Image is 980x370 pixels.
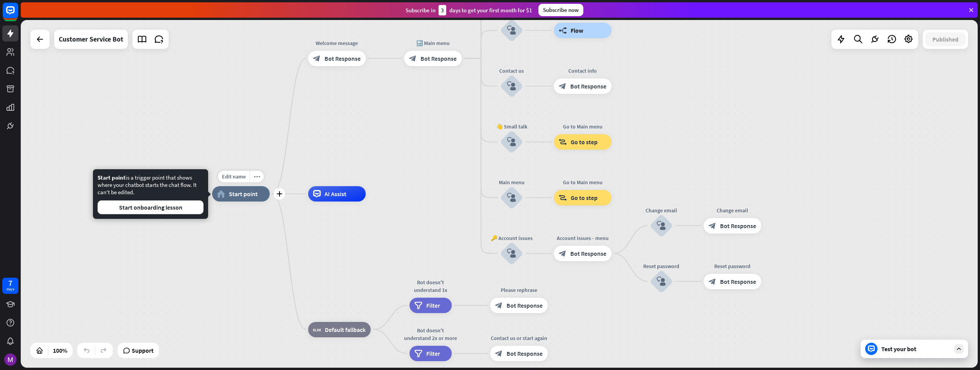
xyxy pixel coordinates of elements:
[507,302,543,309] span: Bot Response
[217,190,225,198] i: home_2
[414,302,422,309] i: filter
[657,277,666,286] i: block_user_input
[548,67,617,75] div: Contact info
[59,30,123,49] div: Customer Service Bot
[657,221,666,230] i: block_user_input
[709,278,716,285] i: block_bot_response
[488,234,535,242] div: 🔑 Account issues
[638,262,684,270] div: Reset password
[313,55,321,62] i: block_bot_response
[507,82,516,91] i: block_user_input
[406,5,532,15] div: Subscribe in days to get your first month for $1
[571,138,598,146] span: Go to step
[507,249,516,258] i: block_user_input
[484,286,553,294] div: Please rephrase
[8,280,12,287] div: 7
[98,174,126,181] span: Start point
[229,190,258,198] span: Start point
[507,350,543,357] span: Bot Response
[548,234,617,242] div: Account issues - menu
[559,138,567,146] i: block_goto
[98,174,204,214] div: is a trigger point that shows where your chatbot starts the chat flow. It can't be edited.
[404,327,457,342] div: Bot doesn't understand 2x or more
[488,123,535,130] div: 👋 Small talk
[507,26,516,35] i: block_user_input
[7,287,14,292] div: days
[495,302,503,309] i: block_bot_response
[414,350,422,357] i: filter
[507,137,516,147] i: block_user_input
[254,174,260,180] i: more_horiz
[132,344,154,357] span: Support
[571,194,598,202] span: Go to step
[698,262,767,270] div: Reset password
[638,207,684,214] div: Change email
[325,326,366,333] span: Default fallback
[409,55,417,62] i: block_bot_response
[548,123,617,130] div: Go to Main menu
[709,222,716,230] i: block_bot_response
[6,3,29,26] button: Open LiveChat chat widget
[548,178,617,186] div: Go to Main menu
[570,82,606,90] span: Bot Response
[495,350,503,357] i: block_bot_response
[98,200,204,214] button: Start onboarding lesson
[507,193,516,202] i: block_user_input
[426,350,440,357] span: Filter
[559,82,566,90] i: block_bot_response
[720,222,756,230] span: Bot Response
[488,67,535,75] div: Contact us
[559,250,566,257] i: block_bot_response
[276,191,282,197] i: plus
[488,178,535,186] div: Main menu
[484,334,553,342] div: Contact us or start again
[925,32,965,46] button: Published
[570,250,606,257] span: Bot Response
[324,55,361,62] span: Bot Response
[420,55,457,62] span: Bot Response
[404,278,457,294] div: Bot doesn't understand 1x
[559,194,567,202] i: block_goto
[313,326,321,333] i: block_fallback
[439,5,446,15] div: 3
[571,27,583,34] span: Flow
[538,4,583,16] div: Subscribe now
[881,345,950,353] div: Test your bot
[51,344,70,357] div: 100%
[559,27,567,34] i: builder_tree
[302,39,371,47] div: Welcome message
[426,302,440,309] span: Filter
[2,278,18,294] a: 7 days
[398,39,467,47] div: 🔙 Main menu
[698,207,767,214] div: Change email
[222,173,246,180] span: Edit name
[324,190,346,198] span: AI Assist
[720,278,756,285] span: Bot Response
